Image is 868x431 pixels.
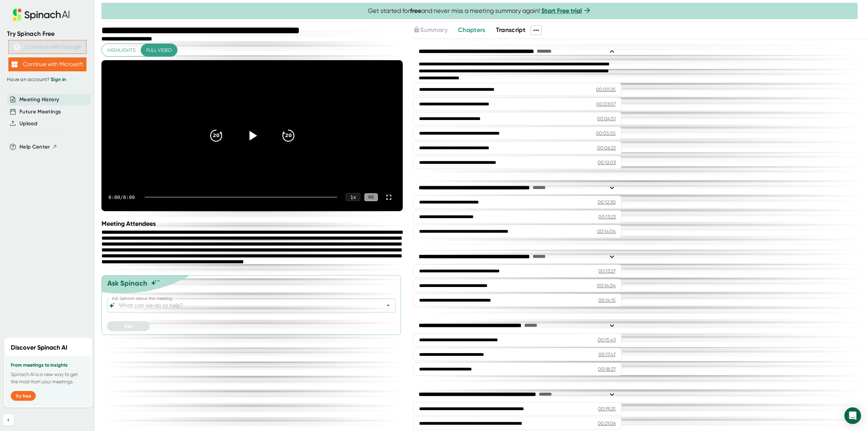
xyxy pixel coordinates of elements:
button: Try free [11,391,36,401]
div: 00:12:03 [598,159,616,166]
button: Highlights [102,44,141,57]
h2: Discover Spinach AI [11,343,67,352]
div: 00:05:55 [596,130,616,137]
p: Spinach AI is a new way to get the most from your meetings [11,371,86,385]
div: 00:15:43 [598,336,616,343]
span: Get started for and never miss a meeting summary again! [368,7,591,15]
button: Help Center [19,143,57,151]
button: Meeting History [19,96,59,104]
div: Ask Spinach [107,279,147,287]
div: 00:14:04 [597,228,616,235]
button: Ask [107,321,150,331]
b: free [410,7,421,15]
div: 00:13:23 [598,213,616,220]
div: Try Spinach Free [7,30,88,38]
h3: From meetings to insights [11,362,86,368]
a: Sign in [51,77,66,82]
span: Transcript [496,26,526,34]
div: 00:06:22 [597,144,616,151]
div: Open Intercom Messenger [844,407,861,424]
div: 00:19:25 [598,405,616,412]
div: 00:00:25 [596,86,616,93]
button: Chapters [458,25,485,35]
button: Summary [413,25,447,35]
div: 00:21:06 [598,420,616,427]
div: Have an account? [7,77,88,83]
span: Ask [124,323,132,329]
button: Transcript [496,25,526,35]
input: What can we do to help? [117,301,373,310]
button: Future Meetings [19,108,61,116]
img: Aehbyd4JwY73AAAAAElFTkSuQmCC [14,44,20,50]
span: Full video [146,46,172,55]
div: 00:17:47 [598,351,616,358]
button: Collapse sidebar [3,414,14,425]
button: Continue with Google [8,40,87,54]
div: 00:14:04 [597,282,616,289]
div: Meeting Attendees [101,220,404,228]
div: 00:12:30 [598,199,616,206]
button: Open [383,301,393,310]
div: 00:14:15 [598,297,616,304]
div: 1 x [346,193,360,201]
span: Summary [420,26,447,34]
button: Upload [19,120,37,128]
div: 00:04:51 [597,115,616,122]
a: Start Free trial [541,7,582,15]
div: 00:13:27 [598,268,616,274]
div: CC [365,193,378,201]
div: 0:00 / 0:00 [108,194,136,200]
button: Continue with Microsoft [8,57,87,71]
div: 00:18:27 [598,366,616,373]
div: 00:03:07 [596,101,616,107]
div: Upgrade to access [413,25,458,35]
span: Highlights [107,46,136,55]
span: Help Center [19,143,50,151]
span: Chapters [458,26,485,34]
button: Full video [141,44,177,57]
